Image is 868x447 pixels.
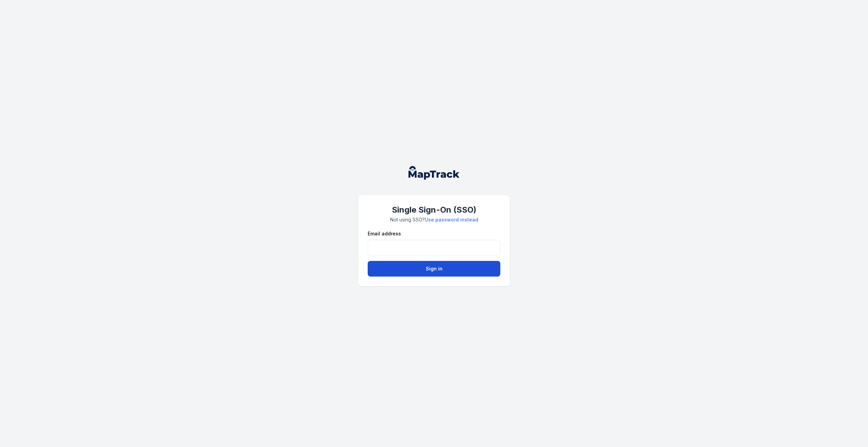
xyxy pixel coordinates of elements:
[368,261,500,277] button: Sign in
[425,216,478,223] a: Use password instead
[368,230,401,237] label: Email address
[390,217,478,222] span: Not using SSO?
[368,204,500,215] h1: Single Sign-On (SSO)
[398,166,470,180] nav: Global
